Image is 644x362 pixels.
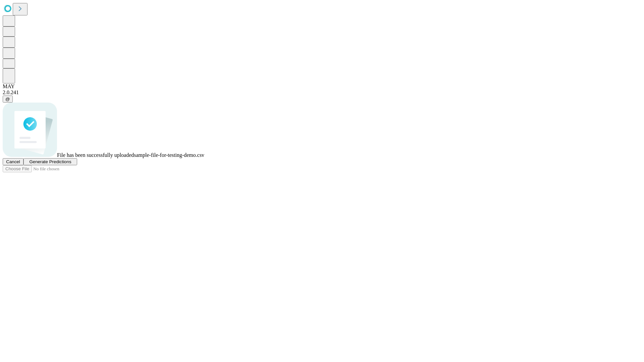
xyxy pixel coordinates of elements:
span: Cancel [6,159,20,164]
button: @ [3,96,13,103]
span: Generate Predictions [29,159,71,164]
div: 2.0.241 [3,89,641,96]
button: Generate Predictions [23,158,77,165]
span: File has been successfully uploaded [57,152,134,158]
span: @ [5,97,10,102]
span: sample-file-for-testing-demo.csv [134,152,204,158]
div: MAY [3,83,641,89]
button: Cancel [3,158,23,165]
